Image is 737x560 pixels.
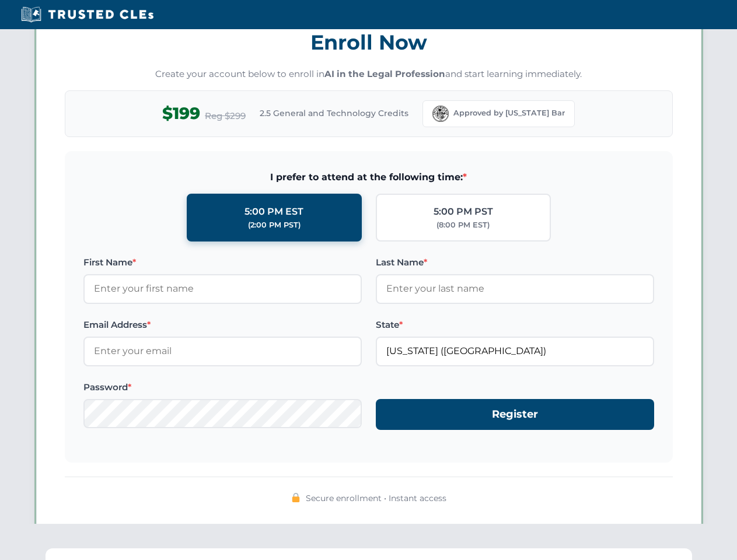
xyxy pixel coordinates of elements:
[324,68,445,79] strong: AI in the Legal Profession
[83,256,362,269] label: First Name
[260,107,408,120] span: 2.5 General and Technology Credits
[205,109,246,123] span: Reg $299
[376,318,654,332] label: State
[436,219,490,231] div: (8:00 PM EST)
[434,204,493,219] div: 5:00 PM PST
[376,337,654,366] input: Florida (FL)
[83,318,362,332] label: Email Address
[83,380,362,394] label: Password
[162,100,200,127] span: $199
[306,492,446,505] span: Secure enrollment • Instant access
[65,68,673,81] p: Create your account below to enroll in and start learning immediately.
[83,170,654,185] span: I prefer to attend at the following time:
[376,256,654,269] label: Last Name
[453,107,565,119] span: Approved by [US_STATE] Bar
[244,204,303,219] div: 5:00 PM EST
[83,337,362,366] input: Enter your email
[376,399,654,430] button: Register
[83,274,362,303] input: Enter your first name
[291,493,301,502] img: 🔒
[376,274,654,303] input: Enter your last name
[432,106,449,122] img: Florida Bar
[18,6,157,23] img: Trusted CLEs
[248,219,301,231] div: (2:00 PM PST)
[65,24,673,61] h3: Enroll Now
